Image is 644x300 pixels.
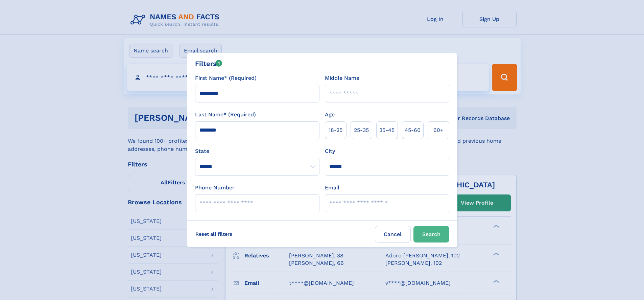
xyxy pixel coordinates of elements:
[405,126,421,134] span: 45‑60
[325,147,335,155] label: City
[325,74,359,82] label: Middle Name
[375,226,411,243] label: Cancel
[354,126,369,134] span: 25‑35
[325,184,339,192] label: Email
[195,184,235,192] label: Phone Number
[195,59,222,69] div: Filters
[329,126,342,134] span: 18‑25
[325,111,335,119] label: Age
[195,74,257,82] label: First Name* (Required)
[413,226,449,243] button: Search
[433,126,444,134] span: 60+
[195,147,319,155] label: State
[379,126,395,134] span: 35‑45
[191,226,237,242] label: Reset all filters
[195,111,256,119] label: Last Name* (Required)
